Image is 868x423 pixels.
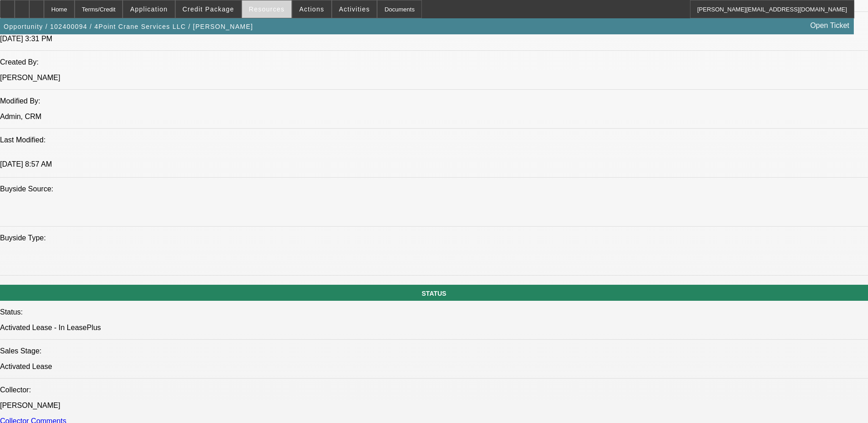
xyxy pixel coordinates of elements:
span: Opportunity / 102400094 / 4Point Crane Services LLC / [PERSON_NAME] [4,23,253,30]
span: Credit Package [183,5,234,13]
button: Actions [292,0,331,18]
span: Activities [339,5,370,13]
a: Open Ticket [807,18,853,33]
span: STATUS [422,290,447,297]
button: Resources [242,0,291,18]
button: Activities [332,0,377,18]
span: Resources [249,5,285,13]
span: Application [130,5,167,13]
button: Credit Package [176,0,241,18]
button: Application [123,0,174,18]
span: Actions [299,5,324,13]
